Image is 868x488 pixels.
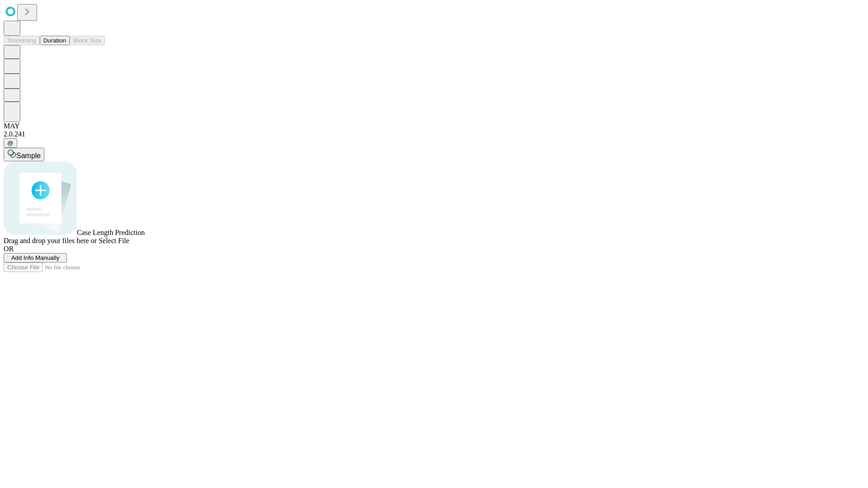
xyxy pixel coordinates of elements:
[4,138,17,148] button: @
[4,130,864,138] div: 2.0.241
[40,36,70,45] button: Duration
[4,245,14,253] span: OR
[4,36,40,45] button: Smoothing
[4,237,97,244] span: Drag and drop your files here or
[11,254,60,261] span: Add Info Manually
[4,253,67,263] button: Add Info Manually
[16,152,41,160] span: Sample
[4,122,864,130] div: MAY
[70,36,105,45] button: Block Size
[77,229,145,236] span: Case Length Prediction
[4,148,44,161] button: Sample
[7,140,14,146] span: @
[99,237,129,244] span: Select File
